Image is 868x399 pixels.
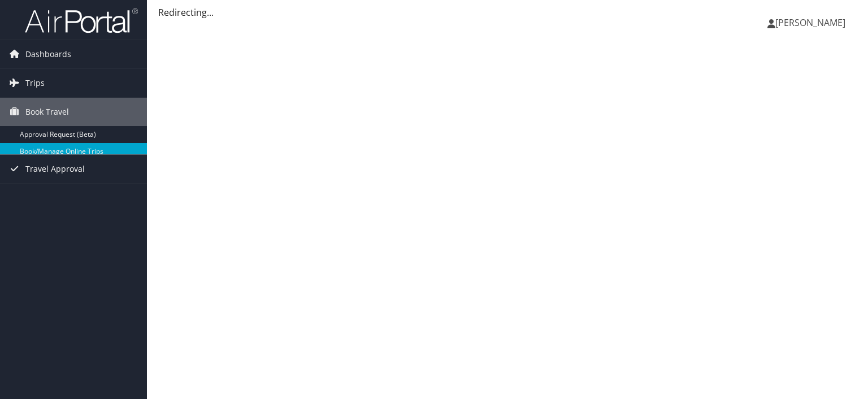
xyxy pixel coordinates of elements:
span: Travel Approval [25,155,85,183]
span: [PERSON_NAME] [775,16,845,29]
span: Book Travel [25,98,69,126]
a: [PERSON_NAME] [767,6,857,40]
div: Redirecting... [158,6,857,19]
span: Trips [25,69,45,97]
img: airportal-logo.png [25,7,138,34]
span: Dashboards [25,40,71,68]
